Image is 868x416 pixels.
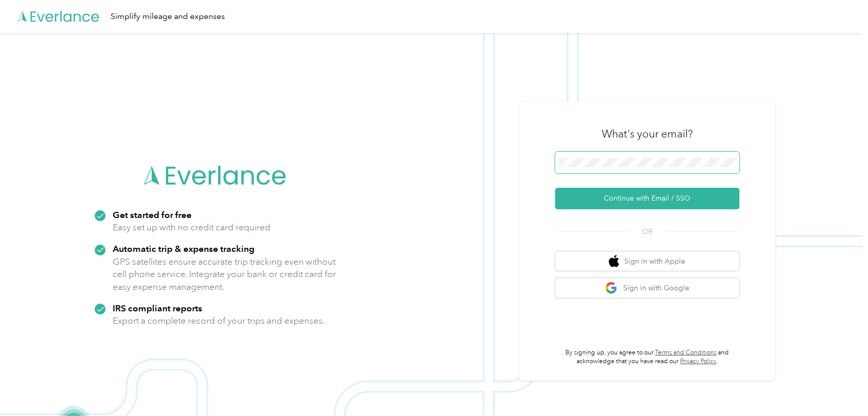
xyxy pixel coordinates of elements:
[113,221,270,234] p: Easy set up with no credit card required
[555,188,739,209] button: Continue with Email / SSO
[655,349,716,356] a: Terms and Conditions
[602,127,693,141] h3: What's your email?
[629,226,665,237] span: OR
[113,255,336,293] p: GPS satellites ensure accurate trip tracking even without cell phone service. Integrate your bank...
[605,282,618,294] img: google logo
[111,10,225,23] div: Simplify mileage and expenses
[113,243,255,254] strong: Automatic trip & expense tracking
[113,209,192,220] strong: Get started for free
[113,314,325,327] p: Export a complete record of your trips and expenses.
[555,278,739,298] button: google logoSign in with Google
[555,348,739,366] p: By signing up, you agree to our and acknowledge that you have read our .
[113,303,202,313] strong: IRS compliant reports
[609,255,619,268] img: apple logo
[680,358,716,365] a: Privacy Policy
[555,251,739,271] button: apple logoSign in with Apple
